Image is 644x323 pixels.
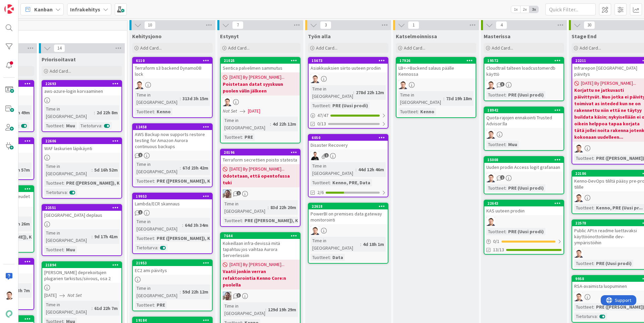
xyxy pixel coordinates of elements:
span: : [242,133,243,141]
div: 9d 17h 41m [93,233,119,240]
span: : [92,166,93,174]
div: Tietoturva [79,122,101,129]
div: PRE ([PERSON_NAME]), K... [155,177,216,185]
div: Time in [GEOGRAPHIC_DATA] [223,200,268,215]
div: Tuotteet [574,204,593,211]
div: Time in [GEOGRAPHIC_DATA] [223,117,270,131]
span: 3 [500,82,504,86]
div: 18942Quota-rajojen ennakointi Trusted Advisor:lla [484,107,563,128]
span: Support [14,1,31,9]
a: 6110Terraform s3 backend DynamoDB lockTGTime in [GEOGRAPHIC_DATA]:313d 3h 15mTuotteet:Kenno [132,57,213,118]
div: 19572 [487,58,563,63]
div: Data [331,254,345,261]
div: 15673 [309,58,388,64]
div: 67d 23h 42m [181,164,210,172]
div: 22606 [42,138,121,144]
div: PRE [155,301,167,309]
div: 22618 [312,204,388,209]
div: Tuotteet [311,179,330,186]
div: Lambda/ECR skannaus [133,199,212,208]
a: 21953EC2 ami päivitysTime in [GEOGRAPHIC_DATA]:59d 22h 12mTuotteet:PRE [132,259,213,311]
div: PRE (Uusi prodi) [331,102,370,109]
span: : [180,95,181,102]
div: 12458AWS Backup now supports restore testing for Amazon Aurora continuous backups [133,124,212,151]
div: TG [309,226,388,235]
span: : [593,303,594,311]
div: Tuotteet [486,91,505,99]
div: Time in [GEOGRAPHIC_DATA] [135,218,182,233]
div: Time in [GEOGRAPHIC_DATA] [311,162,356,177]
div: Kenno [155,108,172,115]
img: TG [398,80,407,89]
div: Tuotteet [223,133,242,141]
span: : [268,204,269,211]
div: Tietoturva [135,244,157,251]
div: Quota-rajojen ennakointi Trusted Advisor:lla [484,113,563,128]
img: JV [311,151,319,160]
div: TG [309,74,388,83]
div: [PERSON_NAME] deprekoitujen plugarien tarkistus/siivous, osa 2 [42,268,121,283]
span: : [330,179,331,186]
div: 19572 [484,58,563,64]
span: : [154,177,155,185]
div: PRE (Uusi prodi) [506,228,545,235]
span: 3 [236,293,241,298]
div: 6110 [136,58,212,63]
span: [DATE] By [PERSON_NAME]... [581,80,636,87]
div: Time in [GEOGRAPHIC_DATA] [398,91,443,106]
div: Tuotteet [311,254,330,261]
div: 15008 [487,157,563,162]
a: 6050Disaster RecoveryJVTime in [GEOGRAPHIC_DATA]:44d 12h 46mTuotteet:Kenno, PRE, Data2/6 [308,134,388,197]
div: 4d 22h 12m [271,120,298,128]
img: ET [223,189,231,198]
div: 73d 19h 18m [444,95,474,102]
div: ET [221,189,300,198]
input: Quick Filter... [545,3,596,15]
span: Add Card... [50,68,71,74]
span: : [154,301,155,309]
b: Infrakehitys [70,6,100,13]
i: Not Set [223,108,237,114]
span: : [180,288,181,296]
span: : [101,122,102,129]
div: 17926LB<->Backend salaus päälle Kennossa [396,58,476,78]
span: : [182,221,183,229]
span: [DATE] [248,108,260,115]
div: 21025Sentica palvelimen sammutus [221,58,300,72]
div: Time in [GEOGRAPHIC_DATA] [311,85,353,100]
div: aws-azure-login korvaaminen [42,87,121,95]
span: [DATE] By [PERSON_NAME]... [229,74,284,81]
span: 47 / 47 [317,112,328,119]
img: TG [574,144,583,152]
img: TG [135,80,144,89]
div: 19953 [136,194,212,199]
span: : [330,102,331,109]
span: : [418,108,419,115]
div: Muu [64,246,77,253]
div: Time in [GEOGRAPHIC_DATA] [223,302,265,317]
img: TG [223,98,231,106]
div: Time in [GEOGRAPHIC_DATA] [311,237,360,252]
div: 64d 3h 34m [183,221,210,229]
img: ET [223,292,231,300]
span: : [505,184,506,192]
span: : [353,89,354,96]
img: TG [311,226,319,235]
div: Terraform secrettien poisto statesta [221,155,300,164]
div: 19953Lambda/ECR skannaus [133,193,212,208]
span: : [242,217,243,224]
div: 12458 [133,124,212,130]
span: Add Card... [140,45,162,51]
div: 61d 22h 7m [93,305,119,312]
div: PRE ([PERSON_NAME]), K... [243,217,304,224]
span: : [443,95,444,102]
div: Kokeillaan infra-devissä mitä tapahtuu jos vaihtaa Aurora Serverlessiin [221,239,300,260]
div: Time in [GEOGRAPHIC_DATA] [135,284,180,299]
span: : [67,189,68,196]
span: 13/13 [493,246,504,253]
div: Muu [64,122,77,129]
div: 22551[GEOGRAPHIC_DATA] deplaus [42,205,121,219]
div: 22693 [45,81,121,86]
div: Kenno, PRE, Data [331,179,372,186]
div: Tuotteet [486,228,505,235]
